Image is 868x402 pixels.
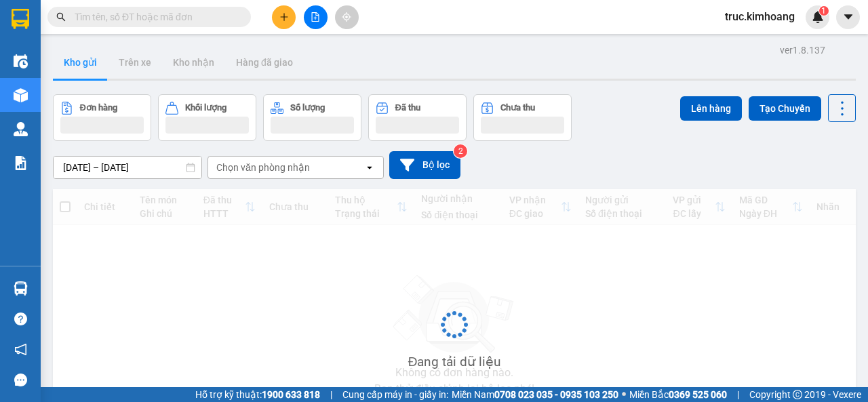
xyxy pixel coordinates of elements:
div: Khối lượng [185,103,226,113]
span: question-circle [14,313,27,325]
span: ⚪️ [622,392,626,397]
strong: 0708 023 035 - 0935 103 250 [494,389,618,400]
div: ver 1.8.137 [780,43,825,58]
div: Đang tải dữ liệu [408,352,501,372]
img: warehouse-icon [14,54,28,68]
svg: open [364,162,375,173]
span: caret-down [842,11,854,23]
button: Kho nhận [162,46,225,79]
button: Khối lượng [158,94,256,141]
button: Kho gửi [53,46,108,79]
span: Hỗ trợ kỹ thuật: [195,387,320,402]
strong: 1900 633 818 [262,389,320,400]
span: copyright [793,390,802,399]
sup: 1 [819,6,829,16]
div: Chọn văn phòng nhận [216,161,310,174]
img: logo-vxr [12,9,29,29]
img: warehouse-icon [14,88,28,102]
button: Tạo Chuyến [749,96,821,121]
img: warehouse-icon [14,122,28,136]
span: notification [14,343,27,356]
sup: 2 [454,144,467,158]
div: Đã thu [395,103,420,113]
span: Miền Bắc [629,387,727,402]
button: file-add [304,5,328,29]
input: Tìm tên, số ĐT hoặc mã đơn [75,9,235,24]
button: plus [272,5,296,29]
button: Chưa thu [473,94,572,141]
img: solution-icon [14,156,28,170]
span: | [330,387,332,402]
button: Đã thu [368,94,467,141]
strong: 0369 525 060 [669,389,727,400]
button: aim [335,5,359,29]
span: message [14,374,27,386]
span: file-add [311,12,320,22]
button: Lên hàng [680,96,742,121]
span: Miền Nam [452,387,618,402]
button: Hàng đã giao [225,46,304,79]
span: Cung cấp máy in - giấy in: [342,387,448,402]
span: | [737,387,739,402]
button: Số lượng [263,94,361,141]
span: search [56,12,66,22]
button: caret-down [836,5,860,29]
img: warehouse-icon [14,281,28,296]
span: 1 [821,6,826,16]
div: Chưa thu [500,103,535,113]
div: Số lượng [290,103,325,113]
div: Đơn hàng [80,103,117,113]
span: plus [279,12,289,22]
img: icon-new-feature [812,11,824,23]
span: truc.kimhoang [714,8,806,25]
span: aim [342,12,351,22]
button: Bộ lọc [389,151,460,179]
input: Select a date range. [54,157,201,178]
button: Đơn hàng [53,94,151,141]
button: Trên xe [108,46,162,79]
